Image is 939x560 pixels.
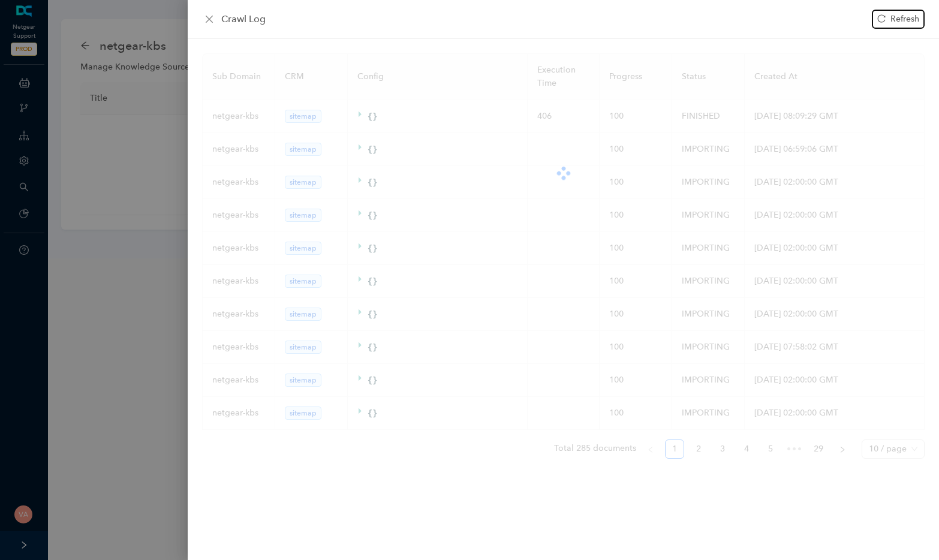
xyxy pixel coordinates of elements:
[202,14,216,25] button: Close
[877,14,886,23] span: reload
[221,12,266,26] span: Crawl Log
[204,14,214,24] span: close
[872,10,925,29] button: Refresh
[890,13,919,26] span: Refresh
